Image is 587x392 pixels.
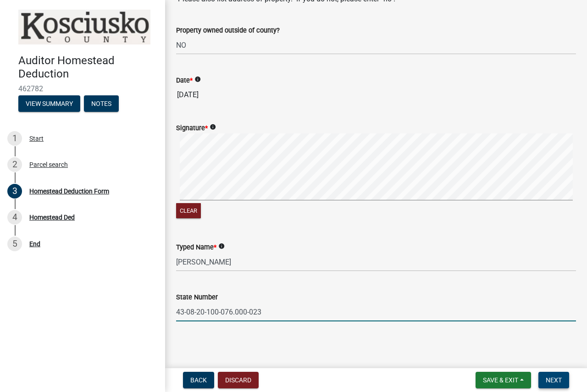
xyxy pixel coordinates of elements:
button: View Summary [18,95,80,112]
div: 2 [7,157,22,172]
label: Property owned outside of county? [176,28,280,34]
div: 1 [7,131,22,146]
button: Notes [84,95,119,112]
button: Clear [176,203,201,218]
span: Back [190,376,207,384]
wm-modal-confirm: Notes [84,100,119,108]
wm-modal-confirm: Summary [18,100,80,108]
div: Homestead Deduction Form [29,188,109,194]
i: info [194,76,201,83]
div: Start [29,135,44,142]
label: Signature [176,125,208,132]
i: info [210,124,216,130]
img: Kosciusko County, Indiana [18,10,150,44]
div: End [29,241,40,247]
label: State Number [176,294,218,301]
div: 5 [7,237,22,251]
div: Homestead Ded [29,214,75,221]
button: Discard [218,372,259,388]
span: 462782 [18,84,147,93]
h4: Auditor Homestead Deduction [18,54,158,81]
span: Save & Exit [483,376,518,384]
div: Parcel search [29,161,68,168]
button: Save & Exit [476,372,531,388]
span: Next [546,376,562,384]
label: Date [176,77,193,84]
button: Back [183,372,214,388]
i: info [218,243,225,249]
div: 4 [7,210,22,225]
label: Typed Name [176,244,216,251]
div: 3 [7,184,22,199]
button: Next [538,372,569,388]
